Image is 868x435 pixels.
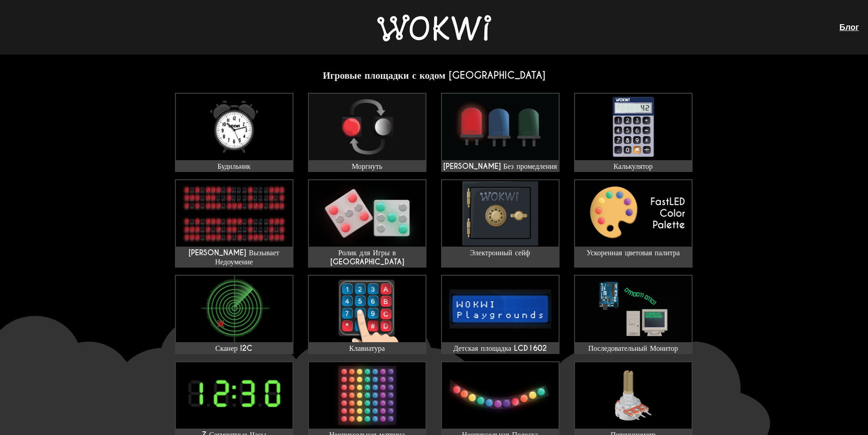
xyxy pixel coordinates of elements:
img: Неопиксельная Полоска [442,362,559,429]
ya-tr-span: Последовательный Монитор [588,344,678,353]
img: Детская площадка LCD1602 [442,276,559,342]
a: Электронный сейф [441,179,560,268]
ya-tr-span: [PERSON_NAME] Вызывает Недоумение [189,248,279,267]
ya-tr-span: [PERSON_NAME] Без промедления [443,162,557,171]
img: 7 Сегментные Часы [176,362,293,429]
a: [PERSON_NAME] Без промедления [441,93,560,172]
img: Ролик для Игры в Кости [309,180,426,247]
a: Блог [839,22,859,32]
a: Будильник [175,93,293,172]
a: Моргнуть [308,93,426,172]
img: Калькулятор [575,94,692,160]
img: Сканер I2C [176,276,293,342]
a: Клавиатура [308,275,426,354]
a: Ускоренная цветовая палитра [574,179,693,268]
a: Детская площадка LCD1602 [441,275,560,354]
a: Сканер I2C [175,275,293,354]
img: Будильник [176,94,293,160]
ya-tr-span: Будильник [217,162,251,171]
a: Последовательный Монитор [574,275,693,354]
img: Чарли Вызывает Недоумение [176,180,293,247]
a: Калькулятор [574,93,693,172]
img: Последовательный Монитор [575,276,692,342]
ya-tr-span: Электронный сейф [470,248,530,258]
ya-tr-span: Клавиатура [349,344,385,353]
a: Ролик для Игры в [GEOGRAPHIC_DATA] [308,179,426,268]
ya-tr-span: Детская площадка LCD1602 [453,344,547,353]
ya-tr-span: Игровые площадки с кодом [GEOGRAPHIC_DATA] [323,69,545,81]
img: Вокви [377,15,491,41]
img: Мигайте Без промедления [442,94,559,160]
img: Потенциометр [575,362,692,429]
img: Клавиатура [309,276,426,342]
img: Неопиксельная матрица [309,362,426,429]
ya-tr-span: Ускоренная цветовая палитра [586,248,680,258]
ya-tr-span: Моргнуть [352,162,382,171]
ya-tr-span: Сканер I2C [216,344,253,353]
img: Моргнуть [309,94,426,160]
ya-tr-span: Ролик для Игры в [GEOGRAPHIC_DATA] [330,248,404,267]
img: Электронный сейф [442,180,559,247]
a: [PERSON_NAME] Вызывает Недоумение [175,179,293,268]
img: Ускоренная цветовая палитра [575,180,692,247]
ya-tr-span: Калькулятор [614,162,653,171]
